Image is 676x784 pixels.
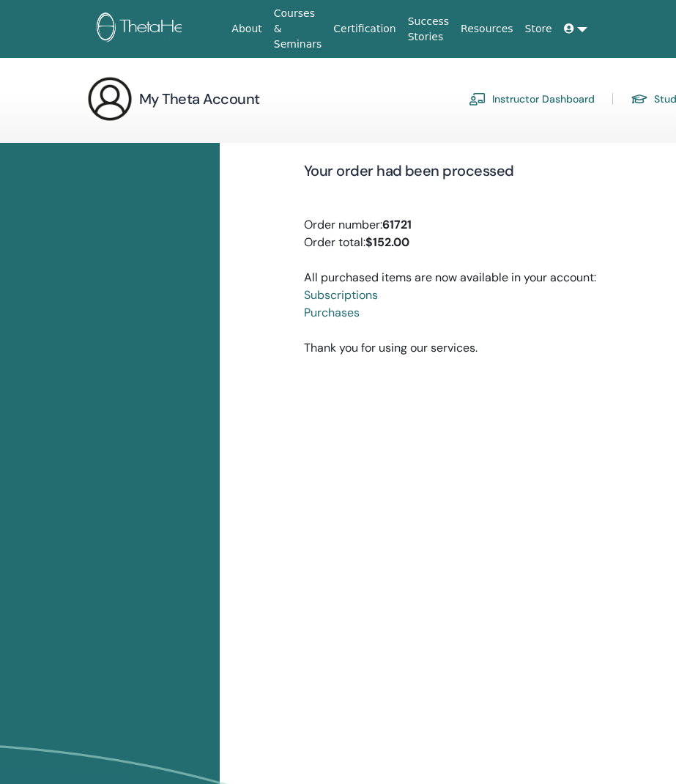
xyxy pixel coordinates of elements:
a: Success Stories [402,8,455,51]
a: Resources [455,15,519,42]
a: Store [519,15,558,42]
img: logo.png [97,12,228,45]
h3: My Theta Account [139,89,259,109]
strong: $152.00 [365,234,409,250]
a: Instructor Dashboard [469,87,595,111]
img: generic-user-icon.jpg [86,75,133,122]
a: Certification [327,15,401,42]
strong: 61721 [382,217,412,232]
img: graduation-cap.svg [631,93,648,106]
a: About [226,15,267,42]
a: Purchases [304,305,360,320]
img: chalkboard-teacher.svg [469,92,486,106]
a: Subscriptions [304,287,378,303]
